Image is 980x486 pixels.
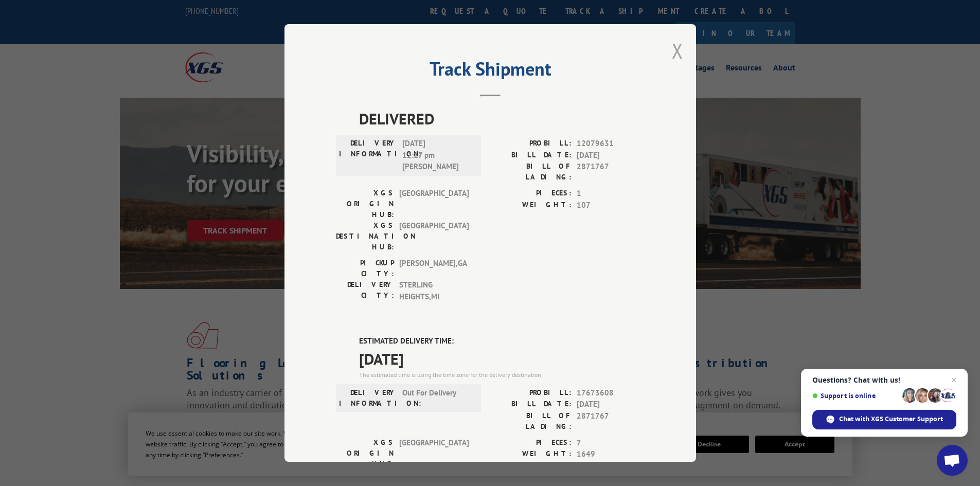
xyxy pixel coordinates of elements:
span: [DATE] [577,399,645,410]
span: Out For Delivery [402,387,472,409]
label: XGS ORIGIN HUB: [336,437,394,470]
span: Questions? Chat with us! [812,376,956,384]
label: WEIGHT: [490,200,572,211]
span: 17673608 [577,387,645,399]
span: DELIVERED [359,107,645,130]
span: [DATE] [359,347,645,370]
label: BILL OF LADING: [490,410,572,432]
div: The estimated time is using the time zone for the delivery destination. [359,370,645,380]
span: [DATE] 12:17 pm [PERSON_NAME] [402,138,472,173]
label: BILL DATE: [490,150,572,161]
span: [GEOGRAPHIC_DATA] [399,188,469,220]
label: ESTIMATED DELIVERY TIME: [359,335,645,347]
span: Close chat [948,374,960,386]
label: XGS DESTINATION HUB: [336,220,394,253]
button: Close modal [672,37,683,64]
label: PIECES: [490,188,572,200]
span: 1649 [577,448,645,460]
span: [GEOGRAPHIC_DATA] [399,437,469,470]
h2: Track Shipment [336,62,645,81]
span: 12079631 [577,138,645,150]
label: PROBILL: [490,138,572,150]
label: PIECES: [490,437,572,449]
div: Chat with XGS Customer Support [812,410,956,429]
span: 2871767 [577,410,645,432]
span: [DATE] [577,150,645,161]
label: DELIVERY INFORMATION: [339,138,397,173]
label: XGS ORIGIN HUB: [336,188,394,220]
span: [GEOGRAPHIC_DATA] [399,220,469,253]
span: STERLING HEIGHTS , MI [399,279,469,302]
label: BILL DATE: [490,399,572,410]
label: DELIVERY INFORMATION: [339,387,397,409]
span: 1 [577,188,645,200]
label: PICKUP CITY: [336,258,394,279]
label: WEIGHT: [490,448,572,460]
label: BILL OF LADING: [490,161,572,183]
span: 2871767 [577,161,645,183]
label: DELIVERY CITY: [336,279,394,302]
div: Open chat [937,445,968,476]
label: PROBILL: [490,387,572,399]
span: Support is online [812,392,899,400]
span: 7 [577,437,645,449]
span: [PERSON_NAME] , GA [399,258,469,279]
span: Chat with XGS Customer Support [839,415,943,424]
span: 107 [577,200,645,211]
